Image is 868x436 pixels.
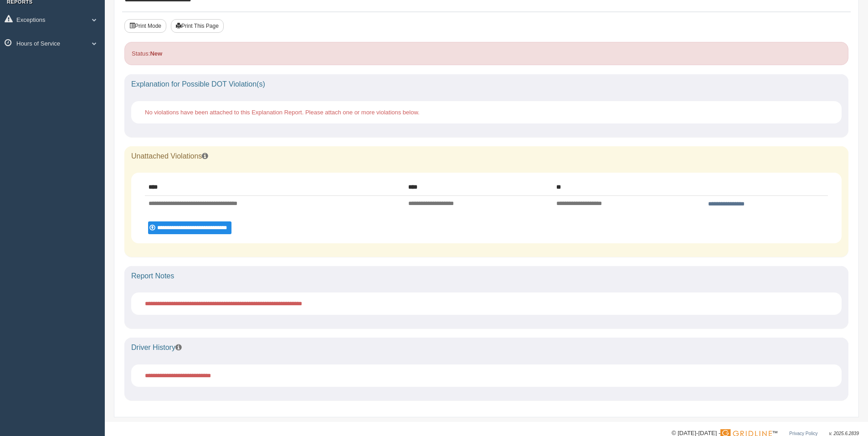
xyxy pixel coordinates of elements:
strong: New [150,50,162,57]
button: Print Mode [124,19,166,33]
div: Explanation for Possible DOT Violation(s) [124,74,848,94]
span: v. 2025.6.2839 [829,431,859,436]
a: Privacy Policy [789,431,817,436]
div: Unattached Violations [124,146,848,166]
div: Report Notes [124,266,848,286]
div: Status: [124,42,848,65]
div: Driver History [124,338,848,358]
button: Print This Page [171,19,224,33]
span: No violations have been attached to this Explanation Report. Please attach one or more violations... [145,109,420,116]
